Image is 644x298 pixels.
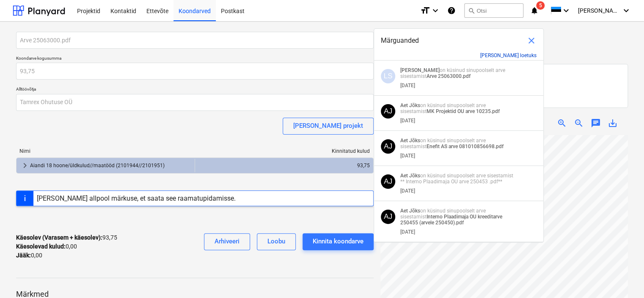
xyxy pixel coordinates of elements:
iframe: Chat Widget [602,257,644,298]
div: Laura Saar [381,69,395,83]
button: Otsi [464,3,523,18]
strong: Aet Jõks [400,173,420,179]
button: Kinnita koondarve [303,233,374,250]
strong: Käesolevad kulud : [16,243,66,250]
div: Arhiveeri [215,236,239,247]
span: zoom_out [574,118,584,128]
p: 93,75 [16,233,117,242]
div: Aet Jõks [381,104,395,119]
strong: Interno Plaadimaja OU kreeditarve 250455 (arvele 250450).pdf [400,214,502,226]
strong: Aet Jõks [400,138,420,143]
div: Aiandi 18 hoone/üldkulud//maatööd (2101944//2101951) [30,159,191,172]
span: AJ [384,142,392,150]
span: 5 [536,1,545,10]
span: save_alt [608,118,618,128]
p: 0,00 [16,242,77,251]
strong: Enefit AS arve 081010856698.pdf [427,143,504,149]
span: zoom_in [557,118,567,128]
strong: Aet Jõks [400,208,420,214]
button: [PERSON_NAME] projekt [283,118,374,135]
strong: [PERSON_NAME] [400,67,440,73]
div: Aet Jõks [381,139,395,154]
div: Nimi [16,148,195,154]
span: [PERSON_NAME] [578,7,620,14]
span: close [526,36,537,46]
div: Aet Jõks [381,174,395,189]
span: AJ [384,107,392,115]
p: Koondarve kogusumma [16,55,374,63]
div: [DATE] [400,118,415,124]
p: on küsinud sinupoolselt arve sisestamist [400,102,518,114]
i: keyboard_arrow_down [621,6,631,16]
div: 93,75 [198,159,370,172]
p: on küsinud sinupoolselt arve sisestamist ** Interno Plaadimaja OU arve 250453 .pdf** [400,173,518,185]
strong: Jääk : [16,252,31,259]
p: Alltöövõtja [16,86,374,94]
span: keyboard_arrow_right [20,160,30,171]
div: Loobu [267,236,285,247]
input: Koondarve nimi [16,32,374,49]
div: [DATE] [400,229,415,235]
p: 0,00 [16,251,42,260]
span: LS [384,72,393,80]
div: [PERSON_NAME] allpool märkuse, et saata see raamatupidamisse. [37,194,236,202]
strong: Käesolev (Varasem + käesolev) : [16,234,102,241]
strong: MK Projektid OU arve 10235.pdf [427,108,500,114]
div: Aet Jõks [381,210,395,224]
span: Märguanded [381,36,419,46]
strong: Arve 25063000.pdf [427,73,471,79]
span: chat [591,118,601,128]
p: on küsinud sinupoolselt arve sisestamist [400,67,518,79]
strong: Aet Jõks [400,102,420,108]
div: [DATE] [400,83,415,88]
span: AJ [384,212,392,221]
button: Loobu [257,233,296,250]
p: on küsinud sinupoolselt arve sisestamist [400,208,518,226]
div: Kinnita koondarve [313,236,363,247]
button: [PERSON_NAME] loetuks [480,52,537,58]
div: Kinnitatud kulud [195,148,374,154]
button: Arhiveeri [204,233,250,250]
span: AJ [384,177,392,185]
p: on küsinud sinupoolselt arve sisestamist [400,138,518,149]
div: [DATE] [400,188,415,194]
i: keyboard_arrow_down [561,6,571,16]
div: [PERSON_NAME] projekt [293,120,363,131]
input: Alltöövõtja [16,94,374,111]
input: Koondarve kogusumma [16,63,374,80]
div: [DATE] [400,153,415,159]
